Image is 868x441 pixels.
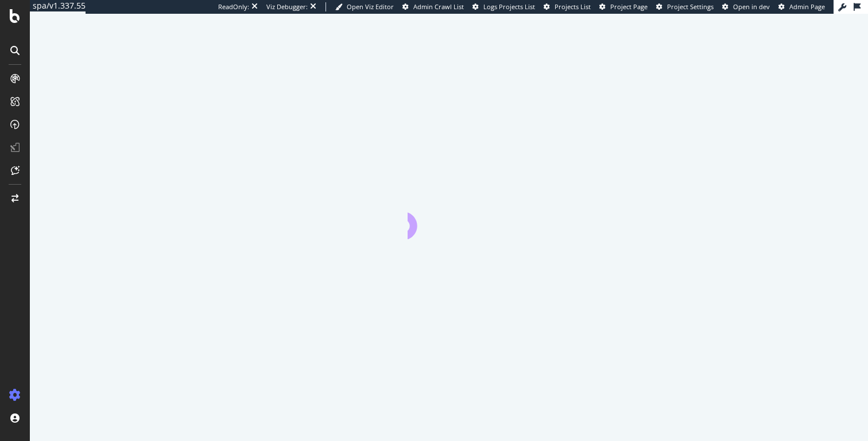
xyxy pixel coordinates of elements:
a: Admin Crawl List [402,2,464,11]
a: Logs Projects List [472,2,535,11]
a: Admin Page [778,2,825,11]
div: animation [408,198,490,239]
a: Open Viz Editor [335,2,394,11]
span: Projects List [555,2,591,11]
a: Project Page [599,2,648,11]
span: Admin Page [789,2,825,11]
div: ReadOnly: [218,2,249,11]
span: Project Page [610,2,648,11]
span: Open Viz Editor [347,2,394,11]
span: Open in dev [733,2,770,11]
div: Viz Debugger: [266,2,308,11]
span: Admin Crawl List [413,2,464,11]
a: Projects List [544,2,591,11]
a: Project Settings [656,2,714,11]
span: Logs Projects List [483,2,535,11]
a: Open in dev [722,2,770,11]
span: Project Settings [667,2,714,11]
